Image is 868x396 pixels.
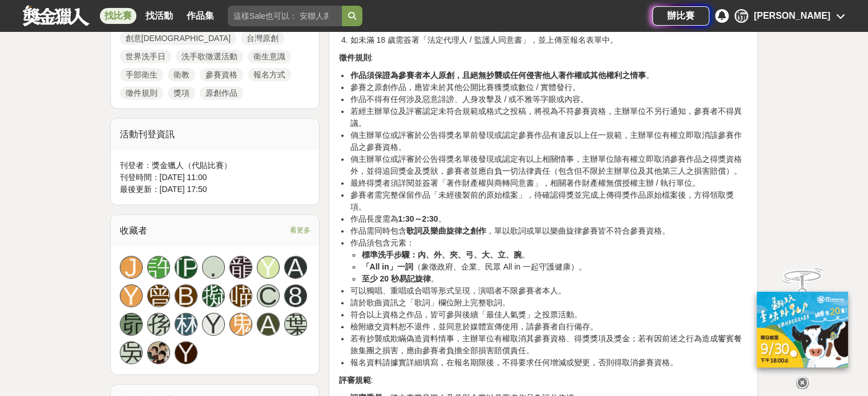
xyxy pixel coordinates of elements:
[350,237,748,285] li: 作品須包含元素：
[120,313,143,336] a: 昴
[652,6,709,26] a: 辦比賽
[350,189,748,213] li: 參賽者需完整保留作品「未經後製前的原始檔案」，待確認得獎並完成上傳得獎作品原始檔案後，方得領取獎項。
[350,129,748,153] li: 倘主辦單位或評審於公告得獎名單前發現或認定參賽作品有違反以上任一規範，主辦單位有權立即取消該參賽作品之參賽資格。
[361,249,748,261] li: 。
[202,256,225,279] a: .
[200,68,243,81] a: 參賽資格
[120,284,143,307] a: Y
[241,31,284,45] a: 台灣原創
[120,226,147,235] span: 收藏者
[361,250,521,259] strong: 標準洗手步驟：內、外、夾、弓、大、立、腕
[120,31,237,45] a: 創意[DEMOGRAPHIC_DATA]
[406,226,486,235] strong: 歌詞及樂曲旋律之創作
[175,313,197,336] a: 林
[229,313,252,336] a: 鬼
[350,333,748,357] li: 若有抄襲或欺瞞偽造資料情事，主辦單位有權取消其參賽資格、得獎獎項及獎金；若有因前述之行為造成饗賓餐旅集團之損害，應由參賽者負擔全部損害賠償責任。
[120,50,171,63] a: 世界洗手日
[202,284,225,307] a: 擬
[257,256,280,279] a: Y
[120,256,143,279] a: J
[176,50,243,63] a: 洗手歌徵選活動
[350,81,748,93] li: 參賽之原創作品，應皆未於其他公開比賽獲獎或數位 / 實體發行。
[202,313,225,336] a: Y
[120,183,310,195] div: 最後更新： [DATE] 17:50
[350,177,748,189] li: 最終得獎者須詳閱並簽署「著作財產權與商轉同意書」，相關著作財產權無償授權主辦 / 執行單位。
[361,274,430,283] strong: 至少 20 秒易記旋律
[147,284,170,307] a: 曾
[350,213,748,225] li: 作品長度需為 。
[120,68,163,81] a: 手部衛生
[361,273,748,285] li: 。
[248,50,291,63] a: 衛生意識
[350,309,748,321] li: 符合以上資格之作品，皆可參與後續「最佳人氣獎」之投票活動。
[350,357,748,369] li: 報名資料請據實詳細填寫，在報名期限後，不得要求任何增減或變更，否則得取消參賽資格。
[141,8,177,24] a: 找活動
[350,225,748,237] li: 作品需同時包含 ，單以歌詞或單以樂曲旋律參賽皆不符合參賽資格。
[175,256,197,279] a: [PERSON_NAME]
[338,374,748,386] p: :
[120,172,310,183] div: 刊登時間： [DATE] 11:00
[248,68,291,81] a: 報名方式
[350,71,645,80] strong: 作品須保證為參賽者本人原創，且絕無抄襲或任何侵害他人著作權或其他權利之情事
[350,153,748,177] li: 倘主辦單位或評審於公告得獎名單後發現或認定有以上相關情事，主辦單位除有權立即取消參賽作品之得獎資格外，並得追回獎金及獎狀，參賽者並應自負一切法律責任（包含但不限於主辦單位及其他第三人之損害賠償）。
[228,6,342,26] input: 這樣Sale也可以： 安聯人壽創意銷售法募集
[350,105,748,129] li: 若經主辦單位及評審認定未符合規範或格式之投稿，將視為不符參賽資格，主辦單位不另行通知，參賽者不得異議。
[284,313,307,336] a: 葉
[350,321,748,333] li: 檢附繳交資料恕不退件，並同意於媒體宣傳使用，請參賽者自行備存。
[284,256,307,279] a: A
[350,93,748,105] li: 作品不得有任何涉及惡意誹謗、人身攻擊及 / 或不雅等字眼或內容。
[229,256,252,279] a: 龍
[175,284,197,307] a: B
[148,342,169,364] img: Avatar
[757,292,848,368] img: ff197300-f8ee-455f-a0ae-06a3645bc375.jpg
[350,70,748,81] li: 。
[257,284,280,307] a: C
[147,256,170,279] a: 許
[175,341,197,364] a: Y
[168,68,195,81] a: 衛教
[168,86,195,100] a: 獎項
[350,297,748,309] li: 請於歌曲資訊之「歌詞」欄位附上完整歌詞。
[350,34,748,46] li: 如未滿 18 歲需簽署「法定代理人 / 監護人同意書」，並上傳至報名表單中。
[338,52,748,64] p: :
[257,313,280,336] div: A
[182,8,219,24] a: 作品集
[147,313,170,336] a: 孫
[200,86,243,100] a: 原創作品
[284,284,307,307] a: 8
[734,9,748,23] div: 阮
[289,224,310,236] span: 看更多
[338,375,370,385] strong: 評審規範
[754,9,830,23] div: [PERSON_NAME]
[120,160,310,172] div: 刊登者： 獎金獵人（代貼比賽）
[361,261,748,273] li: （象徵政府、企業、民眾 All in 一起守護健康）。
[229,284,252,307] a: 喵
[398,214,438,223] strong: 1:30～2:30
[100,8,136,24] a: 找比賽
[120,341,143,364] a: 吳
[120,86,163,100] a: 徵件規則
[111,119,320,150] div: 活動刊登資訊
[147,341,170,364] a: Avatar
